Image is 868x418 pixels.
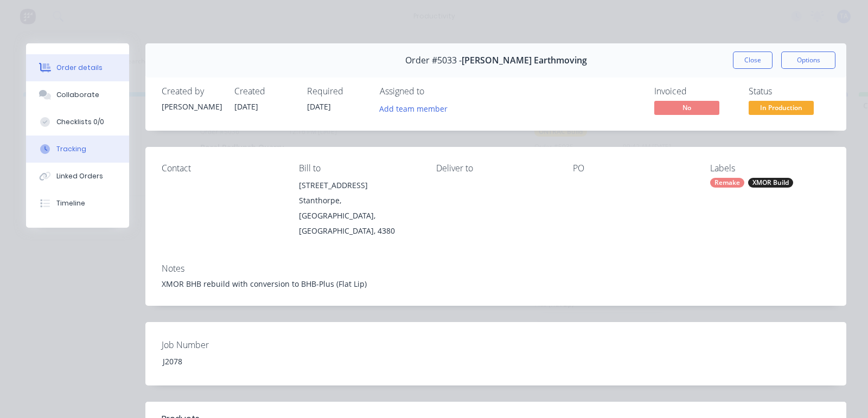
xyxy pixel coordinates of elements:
[733,52,773,69] button: Close
[56,117,104,127] div: Checklists 0/0
[710,178,744,188] div: Remake
[710,163,830,173] div: Labels
[654,86,736,97] div: Invoiced
[162,101,221,112] div: [PERSON_NAME]
[781,52,835,69] button: Options
[299,193,419,239] div: Stanthorpe, [GEOGRAPHIC_DATA], [GEOGRAPHIC_DATA], 4380
[56,63,103,73] div: Order details
[234,101,258,112] span: [DATE]
[380,101,454,115] button: Add team member
[234,86,294,97] div: Created
[299,163,419,173] div: Bill to
[26,108,129,136] button: Checklists 0/0
[573,163,693,173] div: PO
[748,178,793,188] div: XMOR Build
[436,163,556,173] div: Deliver to
[749,86,830,97] div: Status
[26,163,129,190] button: Linked Orders
[380,86,488,97] div: Assigned to
[299,178,419,239] div: [STREET_ADDRESS]Stanthorpe, [GEOGRAPHIC_DATA], [GEOGRAPHIC_DATA], 4380
[162,163,282,173] div: Contact
[374,101,454,115] button: Add team member
[405,55,462,66] span: Order #5033 -
[56,90,99,100] div: Collaborate
[26,54,129,81] button: Order details
[462,55,587,66] span: [PERSON_NAME] Earthmoving
[299,178,419,193] div: [STREET_ADDRESS]
[56,198,85,208] div: Timeline
[26,190,129,217] button: Timeline
[162,86,221,97] div: Created by
[26,81,129,108] button: Collaborate
[26,136,129,163] button: Tracking
[749,101,814,117] button: In Production
[162,263,830,274] div: Notes
[307,101,331,112] span: [DATE]
[162,278,830,290] div: XMOR BHB rebuild with conversion to BHB-Plus (Flat Lip)
[56,144,86,154] div: Tracking
[162,338,297,351] label: Job Number
[654,101,719,114] span: No
[154,353,290,369] div: J2078
[56,171,103,181] div: Linked Orders
[307,86,367,97] div: Required
[749,101,814,114] span: In Production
